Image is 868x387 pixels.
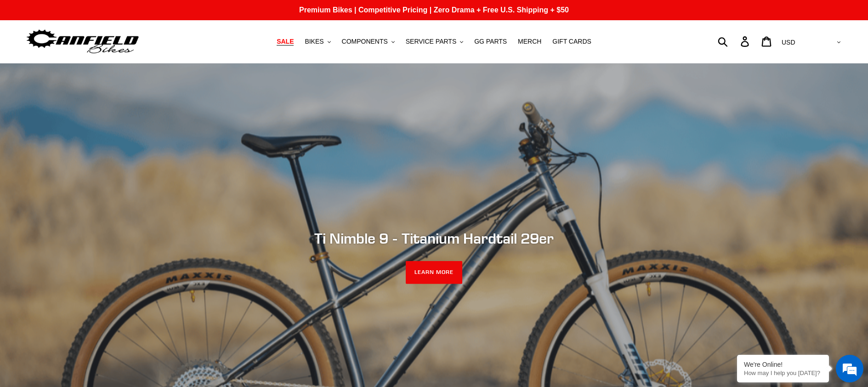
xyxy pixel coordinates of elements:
button: COMPONENTS [337,35,399,48]
a: LEARN MORE [406,261,462,284]
div: Chat with us now [62,51,168,63]
a: GG PARTS [470,35,511,48]
p: How may I help you today? [744,370,822,376]
h2: Ti Nimble 9 - Titanium Hardtail 29er [184,229,685,247]
span: GG PARTS [474,38,507,46]
img: Canfield Bikes [25,27,140,56]
button: SERVICE PARTS [401,35,468,48]
div: Minimize live chat window [151,5,173,27]
span: MERCH [518,38,541,46]
div: Navigation go back [10,51,24,64]
span: COMPONENTS [342,38,388,46]
a: GIFT CARDS [548,35,596,48]
span: We're online! [53,116,127,209]
span: SALE [277,38,294,46]
a: MERCH [513,35,546,48]
img: d_696896380_company_1647369064580_696896380 [29,46,52,69]
button: BIKES [300,35,335,48]
textarea: Type your message and hit 'Enter' [5,251,175,283]
span: BIKES [305,38,323,46]
a: SALE [272,35,298,48]
span: GIFT CARDS [552,38,591,46]
div: We're Online! [744,361,822,368]
span: SERVICE PARTS [406,38,456,46]
input: Search [723,31,746,51]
